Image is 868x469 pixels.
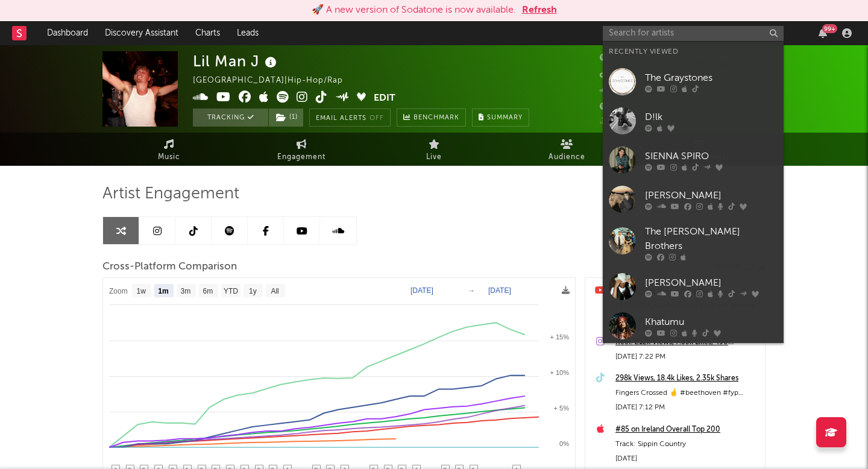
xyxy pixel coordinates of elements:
div: The Graystones [645,71,778,85]
div: Lil Man J [193,51,280,71]
a: [PERSON_NAME] [603,180,784,219]
text: 1m [158,287,168,295]
div: The [PERSON_NAME] Brothers [645,225,778,254]
a: Leads [228,21,267,45]
span: Music [158,150,180,165]
a: Khatumu [603,306,784,345]
button: Summary [472,109,529,127]
a: The Graystones [603,62,784,101]
button: Refresh [522,3,557,17]
text: + 15% [550,333,570,341]
div: 🚀 A new version of Sodatone is now available. [312,3,516,17]
text: 6m [203,287,213,295]
button: (1) [269,109,303,127]
a: #85 on Ireland Overall Top 200 [615,423,759,437]
text: 1w [137,287,146,295]
span: Summary [487,115,523,121]
text: + 5% [554,404,570,412]
text: [DATE] [410,286,433,295]
a: Charts [187,21,228,45]
text: Zoom [109,287,128,295]
span: ( 1 ) [268,109,304,127]
text: 0% [559,440,569,447]
a: Benchmark [397,109,466,127]
button: Tracking [193,109,268,127]
em: Off [370,115,384,122]
div: [DATE] [615,452,759,466]
span: 1,193,282 Monthly Listeners [600,103,726,111]
div: Track: Sippin Country [615,437,759,452]
a: Music [102,133,235,166]
a: Discovery Assistant [96,21,187,45]
a: Dashboard [39,21,96,45]
text: All [271,287,278,295]
div: [DATE] 7:22 PM [615,350,759,364]
span: Artist Engagement [102,187,239,201]
div: Khatumu [645,315,778,329]
span: Audience [549,150,585,165]
span: 32,866 [600,87,642,95]
text: → [468,286,475,295]
div: 99 + [822,24,837,33]
a: [PERSON_NAME] [603,267,784,306]
span: Cross-Platform Comparison [102,260,237,274]
span: Benchmark [414,111,459,125]
text: 1y [249,287,257,295]
div: [GEOGRAPHIC_DATA] | Hip-Hop/Rap [193,74,357,88]
button: 99+ [819,28,827,38]
span: Jump Score: 82.3 [600,118,670,125]
text: YTD [224,287,238,295]
a: Audience [500,133,633,166]
a: SIENNA SPIRO [603,140,784,180]
text: [DATE] [488,286,511,295]
input: Search for artists [603,26,784,41]
div: [PERSON_NAME] [645,188,778,203]
span: 178,715 [600,54,644,62]
span: 1,900,000 [600,71,655,78]
div: Fingers Crossed 🤞 #beethoven #fyp #lilmanj #country #rap [615,386,759,400]
button: Email AlertsOff [309,109,391,127]
div: SIENNA SPIRO [645,149,778,163]
text: 3m [181,287,191,295]
div: D!lk [645,110,778,124]
a: 298k Views, 18.4k Likes, 2.35k Shares [615,371,759,386]
div: [DATE] 7:12 PM [615,400,759,415]
div: Recently Viewed [609,45,778,59]
text: + 10% [550,369,570,376]
a: D!lk [603,101,784,140]
span: Live [426,150,442,165]
a: Live [368,133,500,166]
a: Engagement [235,133,368,166]
button: Edit [374,91,395,106]
span: Engagement [277,150,325,165]
div: [PERSON_NAME] [645,275,778,290]
a: The [PERSON_NAME] Brothers [603,219,784,267]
